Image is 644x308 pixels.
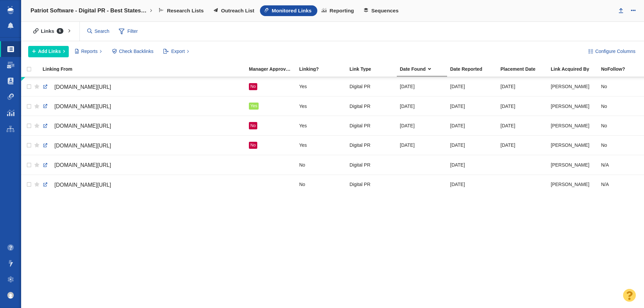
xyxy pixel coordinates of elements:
div: [DATE] [400,99,444,113]
div: [DATE] [450,99,494,113]
a: [DOMAIN_NAME][URL] [43,81,243,93]
span: Filter [115,25,142,38]
a: [DOMAIN_NAME][URL] [43,179,243,191]
span: Digital PR [350,103,370,109]
td: Jim Miller [548,155,598,175]
img: c9363fb76f5993e53bff3b340d5c230a [7,292,14,299]
span: No [250,143,256,147]
a: [DOMAIN_NAME][URL] [43,160,243,171]
div: [DATE] [400,118,444,133]
a: Manager Approved Link? [249,67,299,72]
span: [DOMAIN_NAME][URL] [54,104,111,109]
a: [DOMAIN_NAME][URL] [43,120,243,132]
div: Placement Date [500,67,550,71]
span: [DOMAIN_NAME][URL] [54,182,111,188]
a: Date Found [400,67,449,72]
a: Reporting [317,5,360,16]
span: Digital PR [350,162,370,168]
a: [DOMAIN_NAME][URL] [43,101,243,112]
span: Digital PR [350,181,370,187]
button: Check Backlinks [108,46,157,57]
span: No [250,123,256,128]
span: Digital PR [350,123,370,129]
div: No [299,158,343,172]
span: [PERSON_NAME] [551,162,589,168]
td: Kyle Ochsner [548,77,598,97]
span: Export [171,48,184,55]
td: No [246,135,296,155]
div: Manager Approved Link? [249,67,299,71]
a: Research Lists [155,5,209,16]
div: [DATE] [450,138,494,152]
a: Date Reported [450,67,500,72]
div: [DATE] [500,99,545,113]
a: Outreach List [209,5,260,16]
td: Taylor Tomita [548,96,598,116]
span: Monitored Links [272,8,312,14]
div: [DATE] [450,158,494,172]
a: [DOMAIN_NAME][URL] [43,140,243,151]
span: [PERSON_NAME] [551,181,589,187]
span: Digital PR [350,142,370,148]
button: Add Links [28,46,69,57]
div: Link Acquired By [551,67,600,71]
div: Linking From [43,67,248,71]
a: Link Type [350,67,399,72]
div: [DATE] [400,79,444,94]
a: Sequences [360,5,404,16]
img: buzzstream_logo_iconsimple.png [7,6,13,14]
span: [PERSON_NAME] [551,142,589,148]
td: Digital PR [346,77,397,97]
span: Yes [250,104,257,108]
div: Date Reported [450,67,500,71]
td: Taylor Tomita [548,116,598,135]
span: No [250,84,256,89]
span: Check Backlinks [119,48,154,55]
span: [PERSON_NAME] [551,123,589,129]
div: No [299,177,343,192]
span: [PERSON_NAME] [551,103,589,109]
td: Yes [246,96,296,116]
div: Yes [299,99,343,113]
td: Digital PR [346,116,397,135]
div: [DATE] [500,138,545,152]
div: Date that the backlink checker discovered the link [400,67,449,71]
button: Configure Columns [584,46,639,57]
td: Taylor Tomita [548,135,598,155]
a: Linking From [43,67,248,72]
div: [DATE] [500,79,545,94]
div: Linking? [299,67,349,71]
span: [DOMAIN_NAME][URL] [54,162,111,168]
span: Configure Columns [595,48,636,55]
div: Yes [299,79,343,94]
div: Yes [299,138,343,152]
span: [DOMAIN_NAME][URL] [54,143,111,148]
td: Jim Miller [548,175,598,194]
a: Placement Date [500,67,550,72]
div: [DATE] [500,118,545,133]
td: Digital PR [346,175,397,194]
div: Link Type [350,67,399,71]
button: Export [160,46,193,57]
div: [DATE] [450,177,494,192]
span: Research Lists [167,8,204,14]
a: Linking? [299,67,349,72]
span: [DOMAIN_NAME][URL] [54,123,111,129]
span: Reports [81,48,98,55]
td: Digital PR [346,135,397,155]
div: [DATE] [450,79,494,94]
div: [DATE] [400,138,444,152]
td: Digital PR [346,155,397,175]
span: Digital PR [350,83,370,89]
input: Search [85,25,113,37]
td: Digital PR [346,96,397,116]
div: Yes [299,118,343,133]
button: Reports [71,46,106,57]
span: [DOMAIN_NAME][URL] [54,84,111,90]
span: Sequences [371,8,398,14]
td: No [246,116,296,135]
a: Monitored Links [260,5,317,16]
div: [DATE] [450,118,494,133]
h4: Patriot Software - Digital PR - Best States to Start a Business [31,7,148,14]
td: No [246,77,296,97]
